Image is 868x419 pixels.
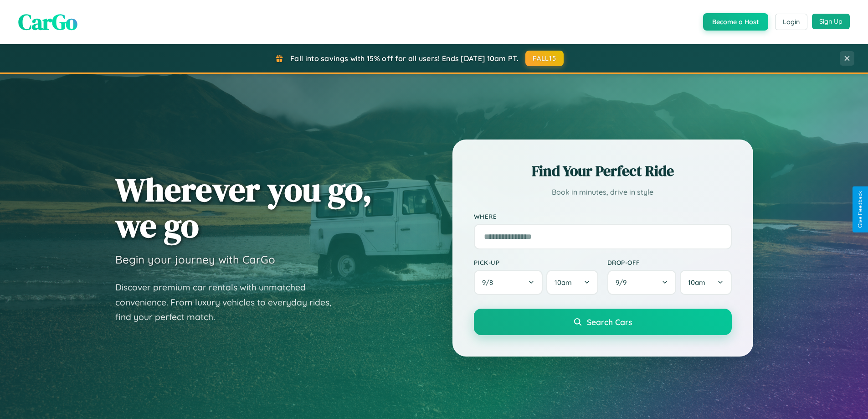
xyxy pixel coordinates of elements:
span: 10am [688,278,705,287]
button: 10am [546,270,598,295]
button: Become a Host [703,13,768,31]
span: 9 / 8 [482,278,498,287]
div: Give Feedback [857,191,863,228]
h1: Wherever you go, we go [115,171,372,243]
span: 10am [555,278,572,287]
label: Pick-up [474,259,598,266]
button: Search Cars [474,309,732,335]
button: 9/9 [607,270,677,295]
span: Search Cars [587,317,632,327]
span: CarGo [18,7,77,37]
button: FALL15 [525,51,564,66]
p: Discover premium car rentals with unmatched convenience. From luxury vehicles to everyday rides, ... [115,280,343,325]
h3: Begin your journey with CarGo [115,253,275,266]
button: 9/8 [474,270,543,295]
span: Fall into savings with 15% off for all users! Ends [DATE] 10am PT. [290,54,519,63]
label: Where [474,212,732,220]
button: 10am [680,270,731,295]
span: 9 / 9 [616,278,631,287]
p: Book in minutes, drive in style [474,186,732,199]
label: Drop-off [607,259,732,266]
button: Login [775,14,807,30]
h2: Find Your Perfect Ride [474,161,732,181]
button: Sign Up [812,14,850,29]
